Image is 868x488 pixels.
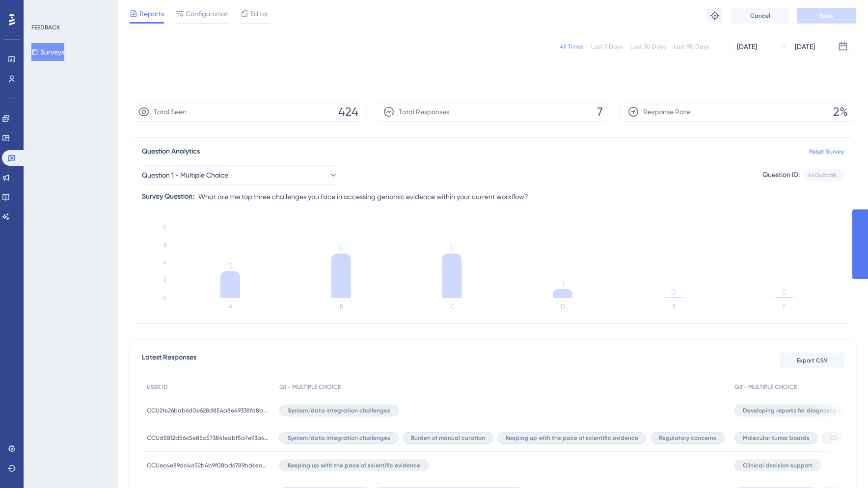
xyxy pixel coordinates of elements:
button: Surveys [31,43,64,61]
span: What are the top three challenges you face in accessing genomic evidence within your current work... [198,191,528,203]
span: 7 [597,104,603,120]
div: [DATE] [795,41,815,52]
tspan: 5 [339,244,343,253]
tspan: 0 [163,294,166,301]
span: Regulatory concerns [659,434,716,442]
div: Survey Question: [142,191,194,203]
text: F [783,303,786,310]
span: Save [820,12,834,20]
div: Last 7 Days [591,43,623,51]
span: Configuration [186,8,229,20]
tspan: 6 [163,241,166,248]
span: CCUec4e89dc4a52b4b9f08bd6789bd6ea4b3e43be385d7744a728acfe19c9615916 [147,462,270,469]
tspan: 0 [782,287,787,297]
span: Latest Responses [142,352,196,369]
span: Response Rate [643,106,690,118]
span: Total Responses [399,106,449,118]
tspan: 4 [163,259,166,266]
tspan: 1 [562,279,564,288]
tspan: 3 [228,261,232,271]
span: Q1 - MULTIPLE CHOICE [279,383,341,391]
text: B [340,303,343,310]
text: A [229,303,233,310]
span: CCU2fe26bab6d0e628d854a8e49338fd8b21ccf9e8249060236d59aca6757c083e1 [147,407,270,414]
div: Last 90 Days [674,43,709,51]
span: Keeping up with the pace of scientific evidence [288,462,420,469]
span: Clinical decision support [743,462,813,469]
tspan: 2 [163,277,166,283]
div: [DATE] [737,41,757,52]
text: C [450,303,455,310]
div: Last 30 Days [630,43,666,51]
span: 2% [833,104,848,120]
span: Question Analytics [142,146,200,157]
span: Question 1 - Multiple Choice [142,169,228,181]
div: All Times [560,43,583,51]
span: Export CSV [797,357,828,364]
text: E [673,303,676,310]
span: Cancel [750,12,770,20]
div: 440c8ca9... [808,171,840,179]
span: Burden of manual curation [411,434,485,442]
span: System/data integration challenges [288,407,390,414]
tspan: 8 [163,224,166,231]
a: Reset Survey [809,148,844,155]
span: CCUd5812d5645e85c573841eabf5a7e93a48febe196fa8b38985f0bfaf7d014a965 [147,434,270,442]
button: Cancel [731,8,789,24]
tspan: 0 [671,287,676,297]
span: Keeping up with the pace of scientific evidence [506,434,638,442]
span: Total Seen [154,106,187,118]
span: Reports [139,8,164,20]
span: System/data integration challenges [288,434,390,442]
button: Question 1 - Multiple Choice [142,165,338,185]
span: 424 [338,104,358,120]
button: Export CSV [780,353,844,368]
span: USER ID [147,383,168,391]
iframe: UserGuiding AI Assistant Launcher [827,449,856,479]
div: FEEDBACK [31,24,60,31]
span: Molecular tumor boards [743,434,810,442]
span: Developing reports for diagnostic labs [743,407,851,414]
span: Editor [250,8,269,20]
text: D [561,303,565,310]
tspan: 5 [450,244,454,253]
button: Save [797,8,856,24]
div: Question ID: [762,169,800,181]
span: Q2 - MULTIPLE CHOICE [734,383,797,391]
